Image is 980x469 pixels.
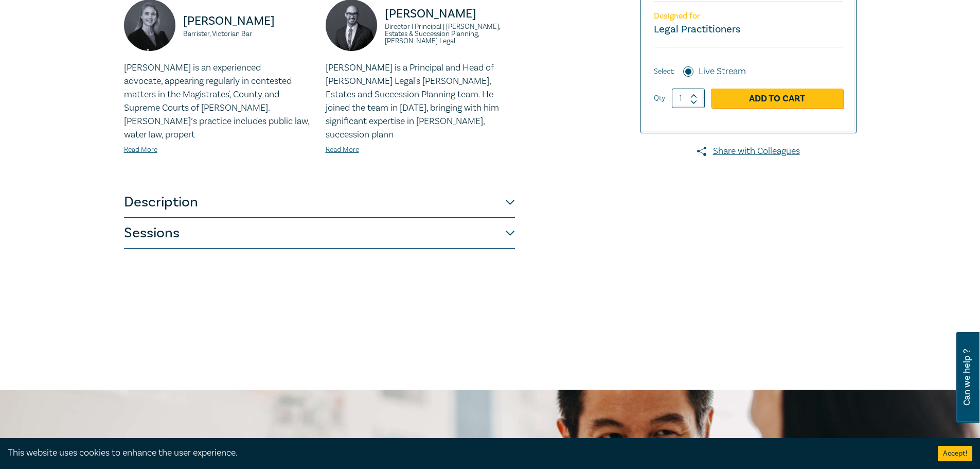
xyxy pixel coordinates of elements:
span: Can we help ? [962,338,972,416]
p: [PERSON_NAME] is a Principal and Head of [PERSON_NAME] Legal's [PERSON_NAME], Estates and Success... [326,61,515,142]
p: [PERSON_NAME] is an experienced advocate, appearing regularly in contested matters in the Magistr... [124,61,313,142]
small: Barrister, Victorian Bar [183,30,313,38]
button: Sessions [124,218,515,249]
div: This website uses cookies to enhance the user experience. [8,446,922,460]
p: [PERSON_NAME] [385,6,515,22]
label: Live Stream [699,65,746,78]
a: Read More [326,145,359,154]
label: Qty [654,93,665,104]
button: Description [124,187,515,218]
p: [PERSON_NAME] [183,13,313,29]
input: 1 [672,89,705,108]
small: Director I Principal | [PERSON_NAME], Estates & Succession Planning, [PERSON_NAME] Legal [385,23,515,45]
a: Add to Cart [711,89,843,108]
small: Legal Practitioners [654,23,740,36]
a: Read More [124,145,157,154]
p: Designed for [654,11,843,21]
button: Accept cookies [938,446,972,461]
span: Select: [654,66,674,77]
a: Share with Colleagues [640,145,857,158]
